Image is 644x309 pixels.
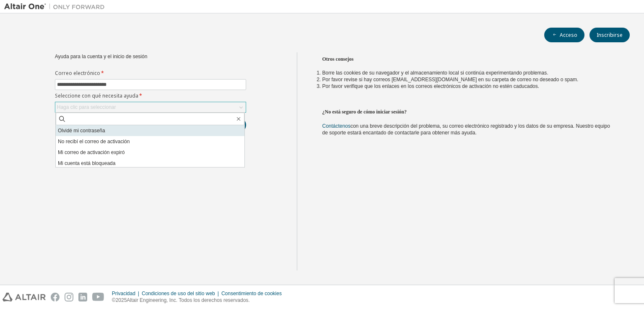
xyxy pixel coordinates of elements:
[57,104,116,110] font: Haga clic para seleccionar
[92,293,104,301] img: youtube.svg
[112,297,116,303] font: ©
[116,297,127,303] font: 2025
[560,31,577,39] font: Acceso
[544,28,584,42] button: Acceso
[589,28,630,42] button: Inscribirse
[65,293,73,301] img: instagram.svg
[55,92,138,99] font: Seleccione con qué necesita ayuda
[55,70,100,77] font: Correo electrónico
[322,109,407,115] font: ¿No está seguro de cómo iniciar sesión?
[127,297,249,303] font: Altair Engineering, Inc. Todos los derechos reservados.
[597,31,623,39] font: Inscribirse
[55,102,246,112] div: Haga clic para seleccionar
[322,83,540,89] font: Por favor verifique que los enlaces en los correos electrónicos de activación no estén caducados.
[322,70,548,76] font: Borre las cookies de su navegador y el almacenamiento local si continúa experimentando problemas.
[322,56,354,62] font: Otros consejos
[221,291,282,296] font: Consentimiento de cookies
[58,128,105,134] font: Olvidé mi contraseña
[51,293,60,301] img: facebook.svg
[4,3,109,11] img: Altair Uno
[55,54,148,59] font: Ayuda para la cuenta y el inicio de sesión
[3,293,46,301] img: altair_logo.svg
[322,77,579,82] font: Por favor revise si hay correos [EMAIL_ADDRESS][DOMAIN_NAME] en su carpeta de correo no deseado o...
[322,123,610,136] font: con una breve descripción del problema, su correo electrónico registrado y los datos de su empres...
[112,291,135,296] font: Privacidad
[322,123,351,129] a: Contáctenos
[142,291,215,296] font: Condiciones de uso del sitio web
[78,293,87,301] img: linkedin.svg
